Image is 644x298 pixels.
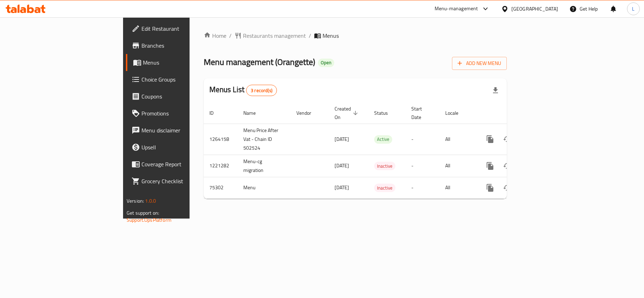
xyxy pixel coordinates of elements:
[487,82,504,99] div: Export file
[141,177,225,185] span: Grocery Checklist
[374,162,395,170] div: Inactive
[209,109,223,117] span: ID
[246,85,277,96] div: Total records count
[406,177,440,198] td: -
[335,105,360,121] span: Created On
[296,109,320,117] span: Vendor
[318,59,334,67] div: Open
[127,208,159,217] span: Get support on:
[458,59,501,68] span: Add New Menu
[126,54,231,71] a: Menus
[445,109,468,117] span: Locale
[243,109,265,117] span: Name
[374,184,395,192] div: Inactive
[126,71,231,88] a: Choice Groups
[143,58,225,67] span: Menus
[482,157,499,174] button: more
[476,102,555,124] th: Actions
[511,5,558,13] div: [GEOGRAPHIC_DATA]
[335,161,349,170] span: [DATE]
[440,177,476,198] td: All
[204,54,315,70] span: Menu management ( Orangette )
[499,157,516,174] button: Change Status
[126,37,231,54] a: Branches
[309,31,311,40] li: /
[141,41,225,50] span: Branches
[145,196,156,205] span: 1.0.0
[246,87,277,94] span: 3 record(s)
[632,5,634,13] span: L
[141,24,225,33] span: Edit Restaurant
[411,105,431,121] span: Start Date
[126,156,231,173] a: Coverage Report
[204,31,507,40] nav: breadcrumb
[141,143,225,151] span: Upsell
[127,215,172,225] a: Support.OpsPlatform
[126,105,231,122] a: Promotions
[234,31,306,40] a: Restaurants management
[482,179,499,196] button: more
[141,75,225,84] span: Choice Groups
[141,160,225,168] span: Coverage Report
[374,109,397,117] span: Status
[243,31,306,40] span: Restaurants management
[452,57,507,70] button: Add New Menu
[126,88,231,105] a: Coupons
[127,196,144,205] span: Version:
[499,179,516,196] button: Change Status
[440,155,476,177] td: All
[499,131,516,148] button: Change Status
[440,124,476,155] td: All
[374,162,395,170] span: Inactive
[406,124,440,155] td: -
[141,126,225,135] span: Menu disclaimer
[238,177,291,198] td: Menu
[374,184,395,192] span: Inactive
[204,102,555,199] table: enhanced table
[141,92,225,101] span: Coupons
[126,173,231,190] a: Grocery Checklist
[406,155,440,177] td: -
[335,135,349,144] span: [DATE]
[209,84,277,96] h2: Menus List
[318,60,334,66] span: Open
[238,155,291,177] td: Menu-cg migration
[238,124,291,155] td: Menu Price After Vat - Chain ID 502524
[126,122,231,139] a: Menu disclaimer
[435,5,478,13] div: Menu-management
[141,109,225,118] span: Promotions
[374,135,392,143] span: Active
[126,139,231,156] a: Upsell
[126,20,231,37] a: Edit Restaurant
[482,131,499,148] button: more
[323,31,339,40] span: Menus
[335,183,349,192] span: [DATE]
